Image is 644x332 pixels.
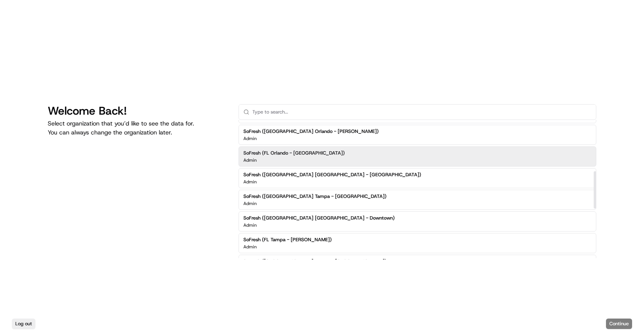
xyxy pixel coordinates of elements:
p: Select organization that you’d like to see the data for. You can always change the organization l... [48,119,227,137]
h1: Welcome Back! [48,104,227,118]
p: Admin [243,157,257,163]
h2: SoFresh ([GEOGRAPHIC_DATA] Orlando - [PERSON_NAME]) [243,128,379,135]
h2: SoFresh ([GEOGRAPHIC_DATA] Tampa - [GEOGRAPHIC_DATA]) [243,258,386,265]
p: Admin [243,244,257,250]
p: Admin [243,201,257,207]
h2: SoFresh (FL Tampa - [PERSON_NAME]) [243,236,332,243]
p: Admin [243,179,257,185]
h2: SoFresh (FL Orlando - [GEOGRAPHIC_DATA]) [243,150,345,156]
p: Admin [243,222,257,228]
input: Type to search... [252,105,591,120]
h2: SoFresh ([GEOGRAPHIC_DATA] [GEOGRAPHIC_DATA] - [GEOGRAPHIC_DATA]) [243,171,421,178]
h2: SoFresh ([GEOGRAPHIC_DATA] Tampa - [GEOGRAPHIC_DATA]) [243,193,386,200]
p: Admin [243,136,257,142]
h2: SoFresh ([GEOGRAPHIC_DATA] [GEOGRAPHIC_DATA] - Downtown) [243,215,395,221]
button: Log out [12,319,35,329]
